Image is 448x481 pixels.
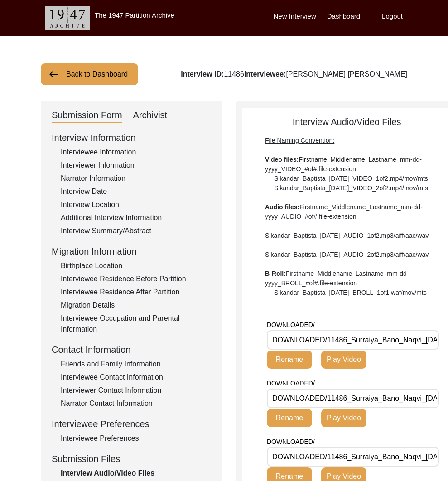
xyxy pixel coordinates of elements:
div: Interviewee Residence After Partition [61,287,211,298]
span: DOWNLOADED/ [267,321,315,328]
div: Interviewee Residence Before Partition [61,274,211,284]
img: header-logo.png [45,6,90,30]
div: Narrator Information [61,173,211,184]
div: Interview Information [52,131,211,144]
b: B-Roll: [265,270,286,277]
b: Audio files: [265,203,299,211]
div: Migration Details [61,300,211,311]
button: Back to Dashboard [41,63,138,85]
span: DOWNLOADED/ [267,380,315,387]
div: Interviewer Information [61,160,211,171]
div: Submission Files [52,452,211,466]
img: arrow-left.png [48,69,59,80]
div: Additional Interview Information [61,212,211,223]
button: Play Video [321,351,366,369]
div: Interviewee Occupation and Parental Information [61,313,211,335]
b: Interviewee: [244,70,286,78]
b: Video files: [265,156,299,163]
div: Narrator Contact Information [61,398,211,409]
button: Rename [267,351,312,369]
div: Birthplace Location [61,260,211,271]
div: Interviewer Contact Information [61,385,211,396]
button: Rename [267,409,312,427]
span: File Naming Convention: [265,137,334,144]
div: Interviewee Contact Information [61,372,211,383]
div: Friends and Family Information [61,359,211,370]
div: 11486 [PERSON_NAME] [PERSON_NAME] [181,69,407,80]
div: Submission Form [52,108,122,123]
div: Interview Summary/Abstract [61,226,211,236]
label: Logout [382,11,403,22]
div: Interview Date [61,186,211,197]
div: Interviewee Information [61,147,211,158]
label: New Interview [274,11,316,22]
div: Contact Information [52,343,211,356]
div: Firstname_Middlename_Lastname_mm-dd-yyyy_VIDEO_#of#.file-extension Sikandar_Baptista_[DATE]_VIDEO... [265,136,429,298]
b: Interview ID: [181,70,224,78]
div: Interview Location [61,199,211,210]
div: Archivist [133,108,168,123]
div: Interview Audio/Video Files [61,468,211,479]
div: Migration Information [52,245,211,258]
span: DOWNLOADED/ [267,438,315,445]
label: Dashboard [327,11,360,22]
div: Interviewee Preferences [52,417,211,431]
label: The 1947 Partition Archive [95,11,174,19]
div: Interviewee Preferences [61,433,211,444]
button: Play Video [321,409,366,427]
